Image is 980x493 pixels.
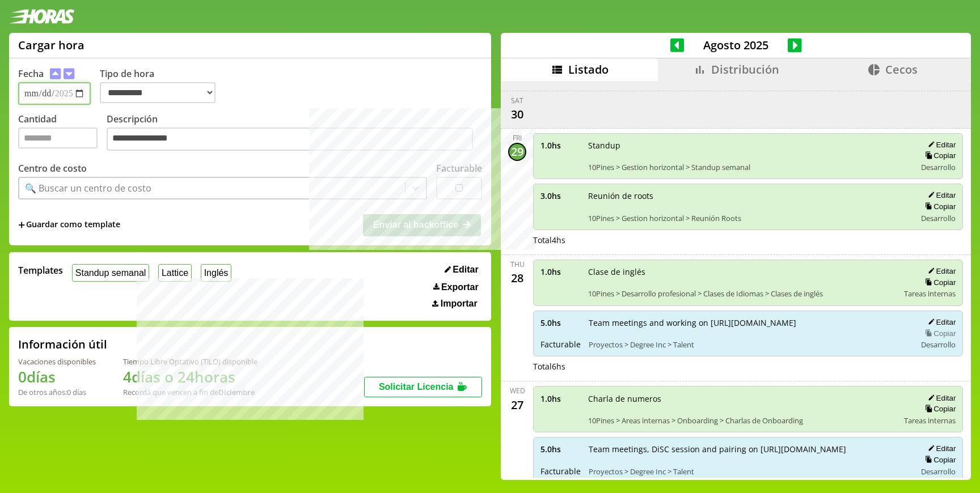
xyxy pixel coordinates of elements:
div: De otros años: 0 días [18,387,96,397]
div: Tiempo Libre Optativo (TiLO) disponible [123,356,257,367]
span: Desarrollo [921,213,956,223]
span: 1.0 hs [540,140,580,151]
span: Agosto 2025 [684,37,788,53]
div: Wed [510,386,525,396]
button: Editar [924,317,956,327]
b: Diciembre [218,387,255,397]
span: Templates [18,264,63,277]
span: Proyectos > Degree Inc > Talent [589,466,908,477]
label: Descripción [107,113,482,154]
label: Facturable [436,162,482,175]
span: Clase de inglés [588,266,896,277]
div: 27 [508,396,526,414]
span: 5.0 hs [540,317,581,328]
div: Vacaciones disponibles [18,356,96,367]
span: Desarrollo [921,466,956,477]
div: Thu [510,260,525,269]
span: Reunión de roots [588,190,908,201]
span: Facturable [540,339,581,350]
span: Tareas internas [904,288,956,299]
span: Facturable [540,466,581,477]
button: Editar [924,266,956,276]
button: Exportar [430,282,482,293]
span: Tareas internas [904,415,956,426]
span: 10Pines > Desarrollo profesional > Clases de Idiomas > Clases de inglés [588,288,896,299]
button: Standup semanal [72,264,149,282]
span: 1.0 hs [540,393,580,404]
h1: 4 días o 24 horas [123,367,257,387]
label: Centro de costo [18,162,87,175]
span: Desarrollo [921,162,956,172]
span: + [18,219,25,231]
span: Importar [441,299,478,309]
span: +Guardar como template [18,219,120,231]
div: 🔍 Buscar un centro de costo [25,182,151,194]
span: 10Pines > Gestion horizontal > Standup semanal [588,162,908,172]
button: Copiar [922,202,956,211]
span: Desarrollo [921,339,956,350]
button: Editar [924,393,956,403]
div: 28 [508,269,526,287]
div: Sat [511,96,523,105]
span: 3.0 hs [540,190,580,201]
div: Fri [513,133,522,143]
span: 10Pines > Areas internas > Onboarding > Charlas de Onboarding [588,415,896,426]
label: Tipo de hora [100,67,225,105]
div: Recordá que vencen a fin de [123,387,257,397]
button: Editar [441,264,482,275]
button: Editar [924,140,956,150]
h2: Información útil [18,337,107,352]
button: Editar [924,190,956,200]
div: scrollable content [501,81,971,478]
h1: 0 días [18,367,96,387]
img: logotipo [9,9,75,24]
span: Listado [568,62,609,77]
span: Solicitar Licencia [379,382,454,392]
button: Copiar [922,404,956,414]
div: Total 4 hs [533,235,963,245]
span: Cecos [885,62,918,77]
span: Editar [453,265,478,275]
input: Cantidad [18,127,98,148]
h1: Cargar hora [18,37,85,53]
span: Team meetings, DiSC session and pairing on [URL][DOMAIN_NAME] [589,444,908,454]
div: Total 6 hs [533,361,963,372]
span: Team meetings and working on [URL][DOMAIN_NAME] [589,317,908,328]
button: Inglés [201,264,231,282]
button: Copiar [922,455,956,465]
button: Copiar [922,278,956,287]
label: Cantidad [18,113,107,154]
button: Lattice [158,264,192,282]
button: Copiar [922,151,956,160]
select: Tipo de hora [100,82,216,103]
span: Exportar [441,282,479,292]
button: Solicitar Licencia [364,377,482,397]
div: 30 [508,105,526,124]
span: 10Pines > Gestion horizontal > Reunión Roots [588,213,908,223]
span: Proyectos > Degree Inc > Talent [589,339,908,350]
button: Copiar [922,329,956,338]
label: Fecha [18,67,44,80]
span: 1.0 hs [540,266,580,277]
div: 29 [508,143,526,161]
textarea: Descripción [107,127,473,151]
span: 5.0 hs [540,444,581,454]
button: Editar [924,444,956,453]
span: Distribución [711,62,779,77]
span: Charla de numeros [588,393,896,404]
span: Standup [588,140,908,151]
